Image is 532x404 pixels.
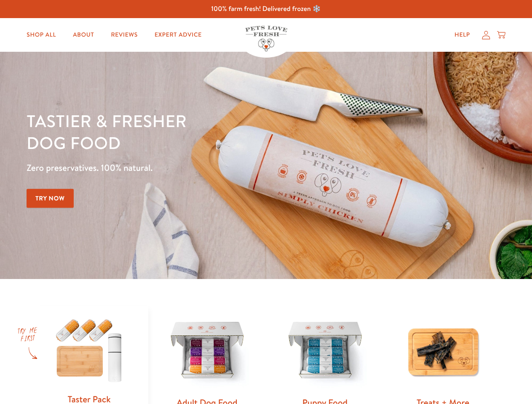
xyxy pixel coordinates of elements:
a: Shop All [20,27,63,43]
a: Reviews [104,27,144,43]
a: About [66,27,101,43]
a: Try Now [27,189,74,208]
a: Help [448,27,477,43]
h1: Tastier & fresher dog food [27,110,346,154]
p: Zero preservatives. 100% natural. [27,160,346,175]
img: Pets Love Fresh [245,26,287,51]
a: Expert Advice [148,27,209,43]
